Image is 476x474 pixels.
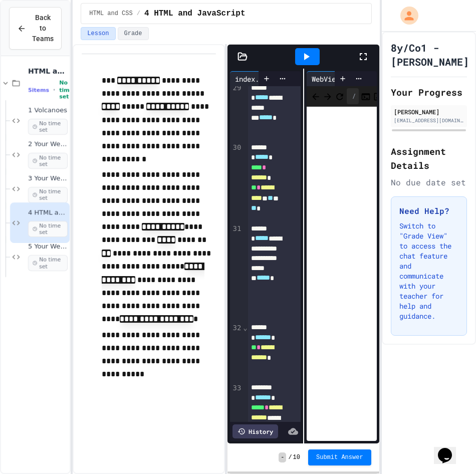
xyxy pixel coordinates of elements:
div: 31 [230,224,243,323]
div: WebView [307,74,345,84]
span: 10 [293,453,300,461]
button: Back to Teams [9,7,62,50]
iframe: Web Preview [307,107,377,441]
span: No time set [28,187,68,203]
div: index.html [230,74,280,84]
span: Fold line [243,324,248,332]
span: Forward [323,90,333,102]
h3: Need Help? [399,205,458,217]
div: [EMAIL_ADDRESS][DOMAIN_NAME] [394,117,464,124]
span: / [137,10,140,18]
span: 1 Volcanoes [28,106,68,115]
span: • [53,86,55,94]
span: 5 items [28,87,49,93]
span: 4 HTML and JavaScript [28,208,68,217]
span: No time set [28,221,68,237]
span: Back to Teams [32,13,54,44]
span: No time set [28,255,68,271]
div: My Account [390,4,421,27]
span: Back [311,90,321,102]
div: 29 [230,83,243,143]
div: / [347,88,359,104]
span: Submit Answer [316,453,363,461]
span: / [288,453,292,461]
h2: Assignment Details [391,144,467,172]
button: Refresh [335,90,345,102]
span: HTML and CSS [89,10,132,18]
span: No time set [28,119,68,135]
button: Console [361,90,371,102]
span: HTML and CSS [28,67,68,76]
h1: 8y/Co1 - [PERSON_NAME] [391,41,469,69]
button: Lesson [81,27,115,40]
span: 3 Your Website - Hyperlinks and Images [28,174,68,183]
div: [PERSON_NAME] [394,107,464,116]
span: No time set [59,80,73,100]
div: 32 [230,323,243,383]
p: Switch to "Grade View" to access the chat feature and communicate with your teacher for help and ... [399,221,458,321]
span: No time set [28,153,68,169]
span: 4 HTML and JavaScript [144,8,246,20]
h2: Your Progress [391,85,467,99]
iframe: chat widget [434,434,466,464]
span: - [279,452,286,462]
div: 30 [230,143,243,224]
div: WebView [307,71,371,86]
button: Grade [118,27,149,40]
span: 5 Your Website - Forms [28,243,68,251]
div: No due date set [391,176,467,188]
div: index.html [230,71,293,86]
div: History [232,424,278,438]
button: Open in new tab [373,90,383,102]
span: 2 Your Website - Lists and Styles [28,140,68,149]
button: Submit Answer [308,449,371,465]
